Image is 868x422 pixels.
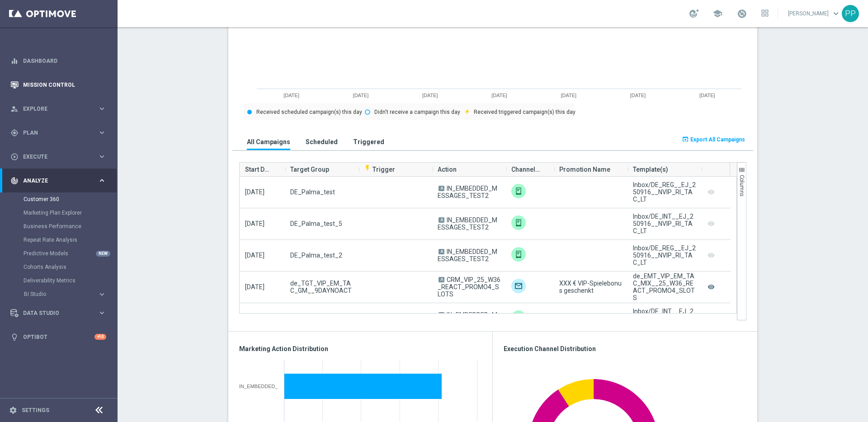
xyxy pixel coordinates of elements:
[23,178,98,183] span: Analyze
[511,279,526,293] img: Optimail
[630,93,646,98] text: [DATE]
[439,217,444,223] span: A
[438,276,500,298] span: CRM_VIP_25_W36_REACT_PROMO4_SLOTS
[24,233,117,247] div: Repeat Rate Analysis
[438,311,497,326] span: IN_EMBEDDED_MESSAGES_TEST2
[23,106,98,112] span: Explore
[439,249,444,254] span: A
[98,176,106,185] i: keyboard_arrow_right
[24,206,117,220] div: Marketing Plan Explorer
[10,153,98,161] div: Execute
[23,73,106,97] a: Mission Control
[739,175,745,197] span: Columns
[10,333,19,341] i: lightbulb
[23,130,98,136] span: Plan
[10,105,19,113] i: person_search
[245,252,264,259] span: [DATE]
[24,263,94,271] a: Cohorts Analysis
[364,164,371,172] i: flash_on
[290,160,329,178] span: Target Group
[559,160,610,178] span: Promotion Name
[633,244,696,266] div: Inbox/DE_REG__EJ_250916__NVIP_RI_TAC_LT
[24,220,117,233] div: Business Performance
[353,93,369,98] text: [DATE]
[10,153,19,161] i: play_circle_outline
[10,177,19,185] i: track_changes
[245,220,264,227] span: [DATE]
[374,109,460,115] text: Didn't receive a campaign this day
[690,136,745,143] span: Export All Campaigns
[438,160,457,178] span: Action
[364,166,395,173] span: Trigger
[24,247,117,260] div: Predictive Models
[10,333,107,341] button: lightbulb Optibot +10
[24,250,94,257] a: Predictive Models
[511,160,541,178] span: Channel(s)
[504,345,746,353] h3: Execution Channel Distribution
[239,384,278,389] div: IN_EMBEDDED_MESSAGES_TEST2
[10,129,19,137] i: gps_fixed
[306,138,338,146] h3: Scheduled
[511,184,526,198] img: Embedded Messaging
[303,133,340,150] button: Scheduled
[24,236,94,244] a: Repeat Rate Analysis
[511,310,526,325] img: Embedded Messaging
[491,93,507,98] text: [DATE]
[98,290,106,299] i: keyboard_arrow_right
[699,93,715,98] text: [DATE]
[245,283,264,291] span: [DATE]
[633,272,696,301] div: de_EMT_VIP_EM_TAC_MIX__25_W36_REACT_PROMO4_SLOTS
[680,133,746,146] button: open_in_browser Export All Campaigns
[98,152,106,161] i: keyboard_arrow_right
[10,73,106,97] div: Mission Control
[283,93,299,98] text: [DATE]
[351,133,387,150] button: Triggered
[24,260,117,274] div: Cohorts Analysis
[98,309,106,317] i: keyboard_arrow_right
[10,153,107,160] div: play_circle_outline Execute keyboard_arrow_right
[23,154,98,159] span: Execute
[831,9,841,19] span: keyboard_arrow_down
[10,81,107,89] button: Mission Control
[559,280,622,294] span: XXX € VIP-Spielebonus geschenkt
[511,216,526,230] img: Embedded Messaging
[438,216,497,231] span: IN_EMBEDDED_MESSAGES_TEST2
[707,281,716,293] i: remove_red_eye
[24,192,117,206] div: Customer 360
[10,129,98,137] div: Plan
[10,309,98,317] div: Data Studio
[24,291,107,298] div: BI Studio keyboard_arrow_right
[24,277,94,284] a: Deliverability Metrics
[10,177,107,184] button: track_changes Analyze keyboard_arrow_right
[24,287,117,301] div: BI Studio
[24,291,89,297] span: BI Studio
[10,105,107,113] div: person_search Explore keyboard_arrow_right
[290,220,342,227] span: DE_Palma_test_5
[439,312,444,318] span: A
[94,334,106,340] div: +10
[10,57,107,65] div: equalizer Dashboard
[22,408,49,413] a: Settings
[256,109,362,115] text: Received scheduled campaign(s) this day
[787,7,842,20] a: [PERSON_NAME]keyboard_arrow_down
[561,93,576,98] text: [DATE]
[290,280,353,294] span: de_TGT_VIP_EM_TAC_GM__9DAYNOACT
[10,105,98,113] div: Explore
[98,104,106,113] i: keyboard_arrow_right
[633,160,668,178] span: Template(s)
[712,9,722,19] span: school
[633,308,696,329] div: Inbox/DE_INT__EJ_250912__NVIP_RI_TAC_LT
[10,129,107,136] button: gps_fixed Plan keyboard_arrow_right
[10,309,107,317] button: Data Studio keyboard_arrow_right
[682,136,689,143] i: open_in_browser
[439,277,444,282] span: A
[474,109,576,115] text: Received triggered campaign(s) this day
[10,49,106,73] div: Dashboard
[23,49,106,73] a: Dashboard
[23,325,94,349] a: Optibot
